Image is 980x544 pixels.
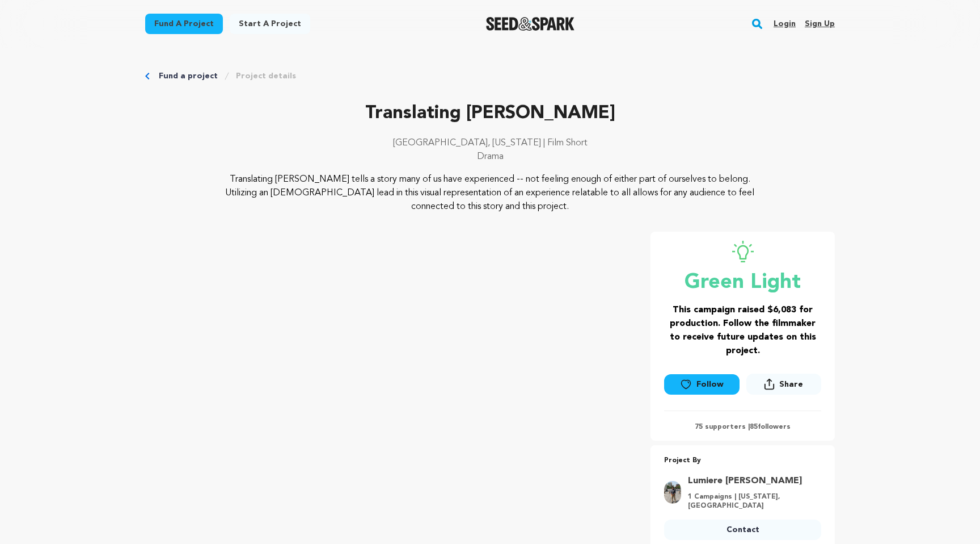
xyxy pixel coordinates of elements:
[664,422,821,432] p: 75 supporters | followers
[746,374,821,395] button: Share
[145,70,835,82] div: Breadcrumb
[486,17,575,31] img: Seed&Spark Logo Dark Mode
[145,14,223,34] a: Fund a project
[750,424,758,430] span: 85
[688,492,814,510] p: 1 Campaigns | [US_STATE], [GEOGRAPHIC_DATA]
[145,150,835,164] p: Drama
[145,136,835,150] p: [GEOGRAPHIC_DATA], [US_STATE] | Film Short
[486,17,575,31] a: Seed&Spark Homepage
[236,70,296,82] a: Project details
[664,303,821,358] h3: This campaign raised $6,083 for production. Follow the filmmaker to receive future updates on thi...
[779,379,803,390] span: Share
[664,271,821,294] p: Green Light
[688,474,814,488] a: Goto Lumiere Rostick profile
[145,100,835,127] p: Translating [PERSON_NAME]
[159,70,218,82] a: Fund a project
[664,520,821,540] a: Contact
[664,454,821,467] p: Project By
[664,481,681,504] img: Lumiere%20Headshot.jpeg
[746,374,821,399] span: Share
[805,15,835,33] a: Sign up
[664,374,739,395] a: Follow
[230,14,310,34] a: Start a project
[774,15,796,33] a: Login
[214,173,766,214] p: Translating [PERSON_NAME] tells a story many of us have experienced -- not feeling enough of eith...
